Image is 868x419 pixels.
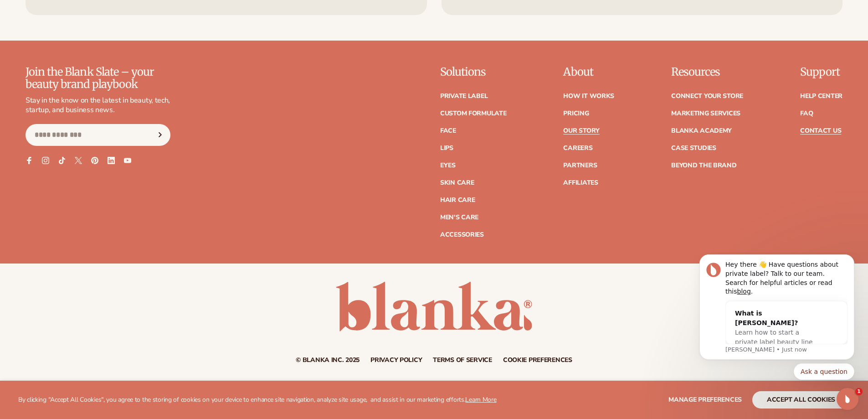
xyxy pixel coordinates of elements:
[18,396,497,404] p: By clicking "Accept All Cookies", you agree to the storing of cookies on your device to enhance s...
[440,180,474,186] a: Skin Care
[440,214,478,221] a: Men's Care
[800,128,841,134] a: Contact Us
[800,66,842,78] p: Support
[800,110,813,117] a: FAQ
[671,93,743,99] a: Connect your store
[150,124,170,146] button: Subscribe
[563,66,614,78] p: About
[440,145,453,151] a: Lips
[26,96,170,115] p: Stay in the know on the latest in beauty, tech, startup, and business news.
[370,357,422,363] a: Privacy policy
[563,180,598,186] a: Affiliates
[563,110,589,117] a: Pricing
[563,145,592,151] a: Careers
[671,66,743,78] p: Resources
[563,128,599,134] a: Our Story
[837,388,858,410] iframe: Intercom live chat
[671,145,716,151] a: Case Studies
[440,93,488,99] a: Private label
[440,110,507,117] a: Custom formulate
[668,395,742,404] span: Manage preferences
[440,66,507,78] p: Solutions
[440,232,484,238] a: Accessories
[26,66,170,90] p: Join the Blank Slate – your beauty brand playbook
[433,357,492,363] a: Terms of service
[800,93,842,99] a: Help Center
[440,162,456,169] a: Eyes
[503,357,572,363] a: Cookie preferences
[296,356,360,364] small: © Blanka Inc. 2025
[671,162,737,169] a: Beyond the brand
[440,128,456,134] a: Face
[671,110,740,117] a: Marketing services
[465,395,496,404] a: Learn More
[671,128,732,134] a: Blanka Academy
[686,252,868,414] iframe: Intercom notifications message
[668,391,742,409] button: Manage preferences
[440,197,475,203] a: Hair Care
[563,162,597,169] a: Partners
[563,93,614,99] a: How It Works
[855,388,863,395] span: 1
